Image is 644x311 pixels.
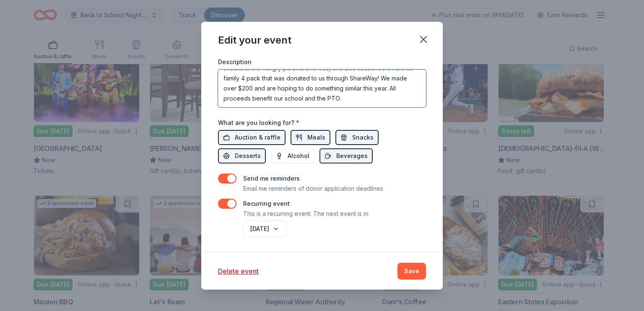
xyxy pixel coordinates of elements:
button: Save [397,263,426,280]
span: Desserts [235,151,261,161]
label: Recurring event [243,200,290,207]
button: Meals [291,130,330,145]
span: Snacks [352,132,374,143]
button: Snacks [335,130,379,145]
p: This is a recurring event. The next event is in: [243,209,369,219]
button: Auction & raffle [218,130,286,145]
span: Beverages [336,151,368,161]
span: Alcohol [288,151,309,161]
label: Description [218,58,252,66]
textarea: This event is an annual event for parents to visit the school and meet their children's teachers/... [218,70,426,107]
button: Beverages [319,148,373,163]
button: Desserts [218,148,266,163]
span: Meals [307,132,325,143]
label: What are you looking for? [218,119,299,127]
button: Delete event [218,266,259,276]
label: Send me reminders [243,175,300,182]
p: Email me reminders of donor application deadlines [243,184,383,194]
span: Auction & raffle [235,132,280,143]
div: Edit your event [218,34,291,47]
button: Alcohol [271,148,314,163]
button: [DATE] [243,220,286,237]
